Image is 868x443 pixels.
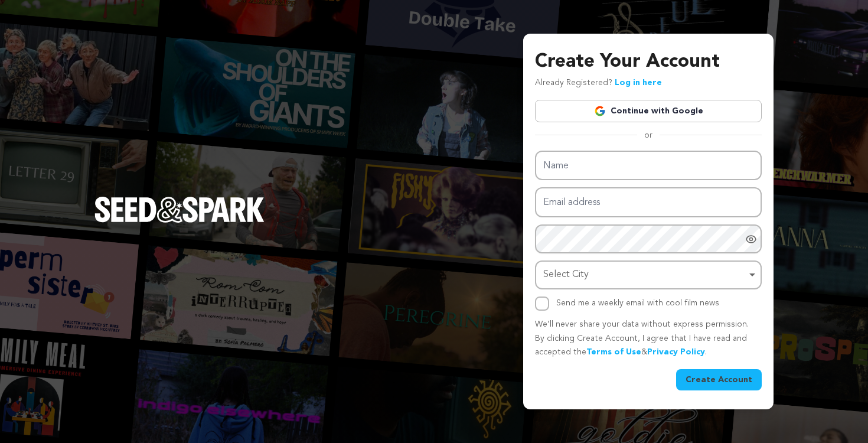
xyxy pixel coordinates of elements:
[676,369,762,390] button: Create Account
[535,187,762,217] input: Email address
[543,266,746,284] div: Select City
[535,48,762,76] h3: Create Your Account
[586,348,641,356] a: Terms of Use
[94,197,265,246] a: Seed&Spark Homepage
[535,318,762,360] p: We’ll never share your data without express permission. By clicking Create Account, I agree that ...
[745,233,757,245] a: Show password as plain text. Warning: this will display your password on the screen.
[594,105,606,117] img: Google logo
[535,100,762,122] a: Continue with Google
[647,348,705,356] a: Privacy Policy
[615,79,662,87] a: Log in here
[556,299,719,307] label: Send me a weekly email with cool film news
[535,151,762,181] input: Name
[94,197,265,223] img: Seed&Spark Logo
[535,76,662,90] p: Already Registered?
[637,129,660,141] span: or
